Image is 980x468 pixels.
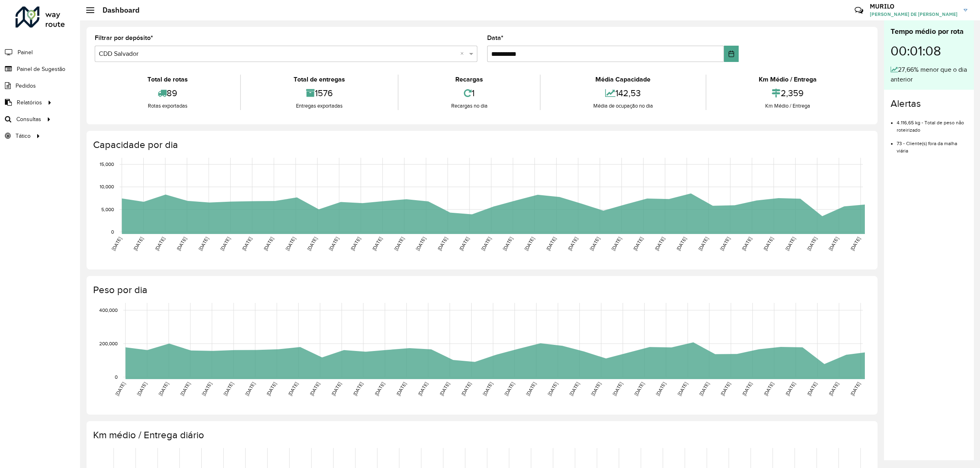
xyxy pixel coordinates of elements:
[610,236,622,252] text: [DATE]
[16,82,36,90] span: Pedidos
[632,236,644,252] text: [DATE]
[482,381,494,397] text: [DATE]
[219,236,231,252] text: [DATE]
[401,75,538,84] div: Recargas
[114,381,126,397] text: [DATE]
[762,236,774,252] text: [DATE]
[111,229,114,234] text: 0
[285,236,296,252] text: [DATE]
[724,46,738,62] button: Choose Date
[708,75,867,84] div: Km Médio / Entrega
[460,381,472,397] text: [DATE]
[675,236,687,252] text: [DATE]
[16,115,41,124] span: Consultas
[201,381,213,397] text: [DATE]
[16,132,31,140] span: Tático
[154,236,166,252] text: [DATE]
[784,236,796,252] text: [DATE]
[417,381,429,397] text: [DATE]
[590,381,602,397] text: [DATE]
[487,33,503,43] label: Data
[415,236,427,252] text: [DATE]
[17,98,42,107] span: Relatórios
[697,236,709,252] text: [DATE]
[198,236,209,252] text: [DATE]
[265,381,277,397] text: [DATE]
[101,207,114,212] text: 5,000
[543,75,703,84] div: Média Capacidade
[547,381,559,397] text: [DATE]
[100,161,114,167] text: 15,000
[784,381,796,397] text: [DATE]
[371,236,383,252] text: [DATE]
[677,381,688,397] text: [DATE]
[306,236,318,252] text: [DATE]
[543,102,703,110] div: Média de ocupação no dia
[828,236,840,252] text: [DATE]
[545,236,557,252] text: [DATE]
[525,381,537,397] text: [DATE]
[612,381,624,397] text: [DATE]
[223,381,234,397] text: [DATE]
[849,236,861,252] text: [DATE]
[460,49,467,59] span: Clear all
[589,236,601,252] text: [DATE]
[655,381,667,397] text: [DATE]
[111,236,122,252] text: [DATE]
[502,236,514,252] text: [DATE]
[95,33,153,43] label: Filtrar por depósito
[401,102,538,110] div: Recargas no dia
[480,236,492,252] text: [DATE]
[828,381,840,397] text: [DATE]
[891,65,967,84] div: 27,66% menor que o dia anterior
[870,11,958,18] span: [PERSON_NAME] DE [PERSON_NAME]
[97,84,238,102] div: 89
[503,381,515,397] text: [DATE]
[352,381,364,397] text: [DATE]
[93,139,869,151] h4: Capacidade por dia
[708,102,867,110] div: Km Médio / Entrega
[93,284,869,296] h4: Peso por dia
[328,236,340,252] text: [DATE]
[849,381,861,397] text: [DATE]
[543,84,703,102] div: 142,53
[99,307,118,313] text: 400,000
[891,26,967,37] div: Tempo médio por rota
[741,236,753,252] text: [DATE]
[99,341,118,346] text: 200,000
[633,381,645,397] text: [DATE]
[401,84,538,102] div: 1
[241,236,253,252] text: [DATE]
[309,381,321,397] text: [DATE]
[719,236,731,252] text: [DATE]
[708,84,867,102] div: 2,359
[18,48,33,57] span: Painel
[719,381,731,397] text: [DATE]
[439,381,450,397] text: [DATE]
[568,381,580,397] text: [DATE]
[891,37,967,65] div: 00:01:08
[132,236,144,252] text: [DATE]
[350,236,361,252] text: [DATE]
[806,236,818,252] text: [DATE]
[870,2,958,10] h3: MURILO
[523,236,535,252] text: [DATE]
[17,65,65,73] span: Painel de Sugestão
[158,381,169,397] text: [DATE]
[395,381,407,397] text: [DATE]
[741,381,753,397] text: [DATE]
[93,429,869,441] h4: Km médio / Entrega diário
[243,75,395,84] div: Total de entregas
[100,184,114,190] text: 10,000
[97,102,238,110] div: Rotas exportadas
[897,134,967,155] li: 73 - Cliente(s) fora da malha viária
[891,98,967,110] h4: Alertas
[654,236,666,252] text: [DATE]
[97,75,238,84] div: Total de rotas
[179,381,191,397] text: [DATE]
[897,113,967,134] li: 4.116,65 kg - Total de peso não roteirizado
[94,6,140,15] h2: Dashboard
[176,236,187,252] text: [DATE]
[244,381,256,397] text: [DATE]
[115,374,118,380] text: 0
